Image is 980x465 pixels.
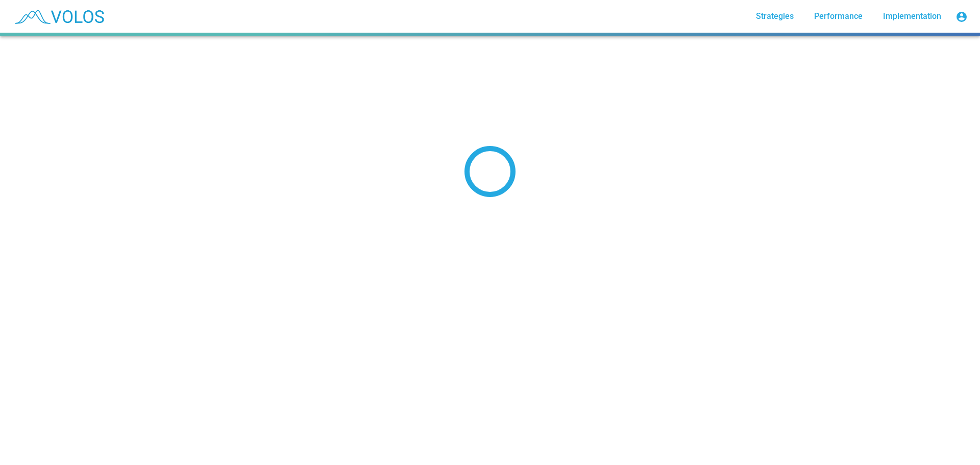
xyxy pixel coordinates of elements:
[748,7,802,26] a: Strategies
[806,7,871,26] a: Performance
[814,11,863,21] span: Performance
[883,11,941,21] span: Implementation
[875,7,949,26] a: Implementation
[8,4,109,29] img: blue_transparent.png
[756,11,794,21] span: Strategies
[955,11,968,23] mat-icon: account_circle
